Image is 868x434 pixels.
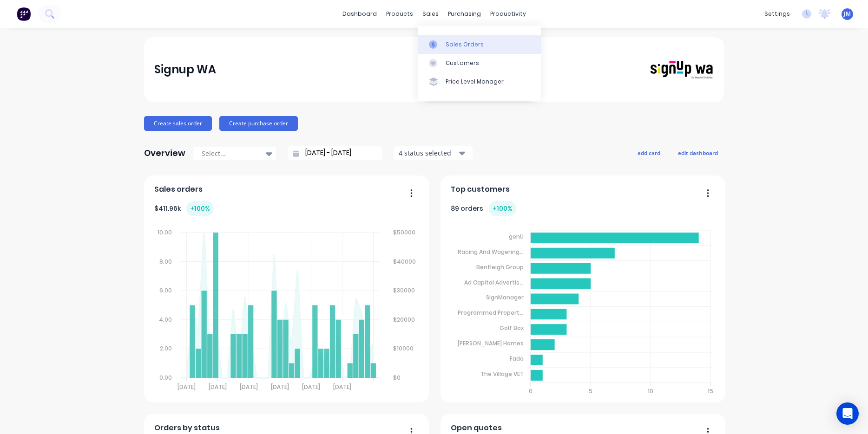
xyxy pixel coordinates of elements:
tspan: $40000 [394,257,416,265]
button: edit dashboard [672,147,724,159]
span: Sales orders [154,184,203,195]
div: sales [418,7,443,21]
div: products [381,7,418,21]
button: Create purchase order [219,116,298,131]
tspan: [DATE] [209,383,227,391]
div: Signup WA [154,60,216,79]
a: Sales Orders [418,35,541,53]
tspan: [PERSON_NAME] Homes [458,339,524,347]
tspan: Ad Capital Advertis... [464,278,524,286]
tspan: 10.00 [157,228,171,236]
div: Open Intercom Messenger [836,402,859,425]
tspan: Fada [510,355,524,363]
tspan: 6.00 [159,286,171,294]
tspan: 8.00 [159,257,171,265]
span: Top customers [451,184,510,195]
tspan: genU [509,233,524,240]
tspan: Bentleigh Group [476,263,524,271]
button: 4 status selected [394,146,473,160]
div: Sales Orders [446,40,484,49]
div: 4 status selected [399,148,457,158]
tspan: $10000 [394,344,414,352]
a: dashboard [338,7,381,21]
img: Signup WA [649,60,714,80]
div: purchasing [443,7,486,21]
tspan: [DATE] [271,383,289,391]
div: Price Level Manager [446,78,504,86]
tspan: Golf Box [500,324,524,332]
tspan: $50000 [394,228,416,236]
button: Create sales order [144,116,212,131]
tspan: [DATE] [302,383,320,391]
span: Orders by status [154,422,220,434]
img: Factory [17,7,31,21]
a: Price Level Manager [418,72,541,91]
tspan: 4.00 [158,316,171,324]
div: Overview [144,144,185,162]
div: + 100 % [489,201,516,216]
tspan: 5 [589,387,592,395]
a: Customers [418,54,541,72]
tspan: [DATE] [240,383,258,391]
tspan: $0 [394,374,401,382]
div: productivity [486,7,531,21]
div: 89 orders [451,201,516,216]
tspan: 0.00 [159,374,171,382]
tspan: The Village VET [480,370,524,378]
tspan: 10 [648,387,653,395]
tspan: 2.00 [159,344,171,352]
tspan: [DATE] [333,383,351,391]
div: Customers [446,59,479,67]
div: settings [760,7,795,21]
tspan: SignManager [486,293,524,301]
tspan: Racing And Wagering... [458,248,524,256]
tspan: $20000 [394,316,415,324]
span: Open quotes [451,422,502,434]
tspan: 0 [528,387,532,395]
div: + 100 % [186,201,214,216]
div: $ 411.96k [154,201,214,216]
tspan: $30000 [394,286,415,294]
tspan: Programmed Propert... [458,309,524,317]
button: add card [631,147,666,159]
span: JM [844,10,851,18]
tspan: [DATE] [178,383,196,391]
tspan: 15 [708,387,714,395]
